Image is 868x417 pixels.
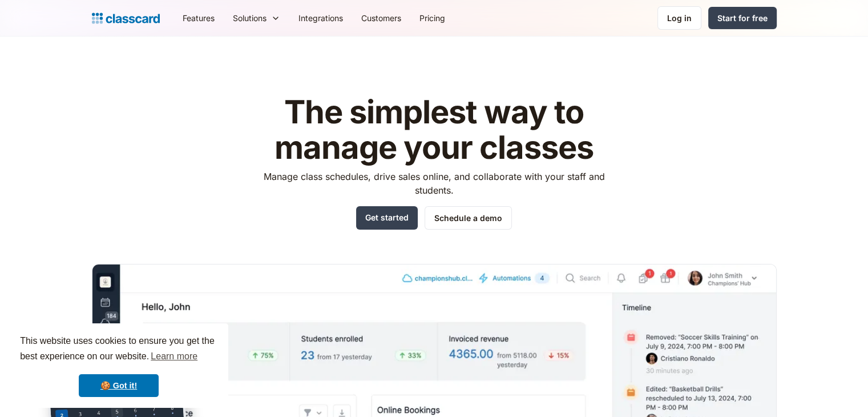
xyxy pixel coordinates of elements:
[356,206,418,230] a: Get started
[20,334,217,365] span: This website uses cookies to ensure you get the best experience on our website.
[667,12,692,24] div: Log in
[410,5,454,31] a: Pricing
[253,170,615,197] p: Manage class schedules, drive sales online, and collaborate with your staff and students.
[9,323,228,408] div: cookieconsent
[79,374,159,397] a: dismiss cookie message
[92,10,160,26] a: home
[657,6,701,30] a: Log in
[289,5,352,31] a: Integrations
[717,12,768,24] div: Start for free
[233,12,267,24] div: Solutions
[224,5,289,31] div: Solutions
[425,206,512,230] a: Schedule a demo
[352,5,410,31] a: Customers
[253,95,615,165] h1: The simplest way to manage your classes
[708,7,777,29] a: Start for free
[173,5,224,31] a: Features
[149,348,199,365] a: learn more about cookies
